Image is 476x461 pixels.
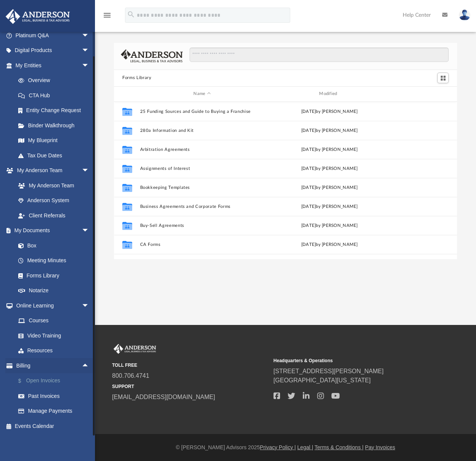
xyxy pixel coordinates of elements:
[140,223,264,228] button: Buy-Sell Agreements
[11,328,93,343] a: Video Training
[395,90,448,97] div: id
[267,146,392,153] div: [DATE] by [PERSON_NAME]
[459,10,470,21] img: User Pic
[267,127,392,134] div: [DATE] by [PERSON_NAME]
[82,358,97,374] span: arrow_drop_up
[103,14,112,20] a: menu
[190,48,449,62] input: Search files and folders
[11,283,97,298] a: Notarize
[267,241,392,248] div: [DATE] by [PERSON_NAME]
[82,163,97,179] span: arrow_drop_down
[127,10,135,19] i: search
[11,73,101,88] a: Overview
[267,165,392,172] div: [DATE] by [PERSON_NAME]
[11,178,93,193] a: My Anderson Team
[5,58,101,73] a: My Entitiesarrow_drop_down
[112,362,268,369] small: TOLL FREE
[5,163,97,178] a: My Anderson Teamarrow_drop_down
[297,444,313,450] a: Legal |
[11,404,101,419] a: Manage Payments
[140,128,264,133] button: 280a Information and Kit
[82,298,97,314] span: arrow_drop_down
[11,133,97,148] a: My Blueprint
[5,28,101,43] a: Platinum Q&Aarrow_drop_down
[22,376,26,386] span: $
[95,444,476,451] div: © [PERSON_NAME] Advisors 2025
[267,222,392,229] div: [DATE] by [PERSON_NAME]
[140,166,264,171] button: Assignments of Interest
[82,223,97,239] span: arrow_drop_down
[140,90,264,97] div: Name
[82,43,97,59] span: arrow_drop_down
[11,238,93,253] a: Box
[267,203,392,210] div: [DATE] by [PERSON_NAME]
[267,90,392,97] div: Modified
[112,383,268,390] small: SUPPORT
[11,103,101,118] a: Entity Change Request
[11,88,101,103] a: CTA Hub
[5,43,101,58] a: Digital Productsarrow_drop_down
[11,268,93,283] a: Forms Library
[82,58,97,73] span: arrow_drop_down
[11,373,101,389] a: $Open Invoices
[274,377,371,383] a: [GEOGRAPHIC_DATA][US_STATE]
[274,368,384,374] a: [STREET_ADDRESS][PERSON_NAME]
[122,74,151,81] button: Forms Library
[5,358,101,373] a: Billingarrow_drop_up
[267,108,392,115] div: [DATE] by [PERSON_NAME]
[5,298,97,313] a: Online Learningarrow_drop_down
[274,357,430,364] small: Headquarters & Operations
[112,372,149,379] a: 800.706.4741
[3,9,72,24] img: Anderson Advisors Platinum Portal
[437,73,449,83] button: Switch to Grid View
[5,223,97,238] a: My Documentsarrow_drop_down
[117,90,136,97] div: id
[315,444,364,450] a: Terms & Conditions |
[140,185,264,190] button: Bookkeeping Templates
[11,388,101,404] a: Past Invoices
[11,208,97,223] a: Client Referrals
[11,253,97,268] a: Meeting Minutes
[11,313,97,328] a: Courses
[112,394,215,400] a: [EMAIL_ADDRESS][DOMAIN_NAME]
[267,184,392,191] div: [DATE] by [PERSON_NAME]
[11,148,101,163] a: Tax Due Dates
[82,28,97,43] span: arrow_drop_down
[11,343,97,358] a: Resources
[114,102,457,259] div: grid
[260,444,296,450] a: Privacy Policy |
[112,344,158,354] img: Anderson Advisors Platinum Portal
[11,118,101,133] a: Binder Walkthrough
[140,204,264,209] button: Business Agreements and Corporate Forms
[5,418,101,434] a: Events Calendar
[140,242,264,247] button: CA Forms
[140,147,264,152] button: Arbitration Agreements
[365,444,395,450] a: Pay Invoices
[11,193,97,208] a: Anderson System
[103,11,112,20] i: menu
[140,109,264,114] button: 25 Funding Sources and Guide to Buying a Franchise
